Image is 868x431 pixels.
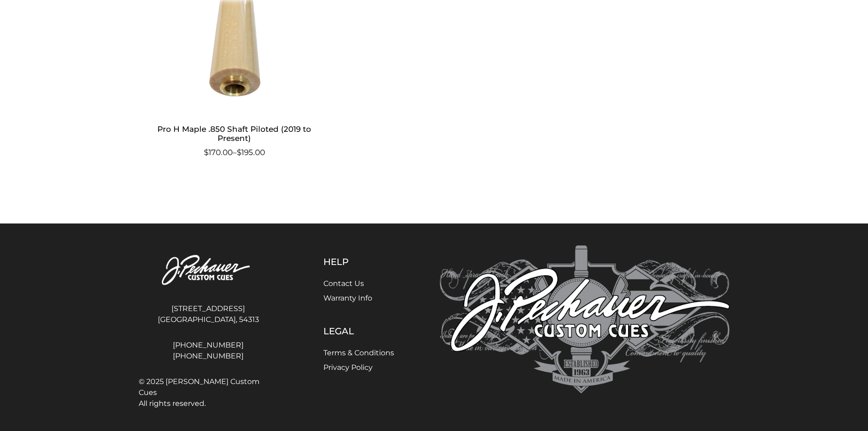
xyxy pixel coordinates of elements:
[146,120,323,147] h2: Pro H Maple .850 Shaft Piloted (2019 to Present)
[139,245,278,296] img: Pechauer Custom Cues
[440,245,730,394] img: Pechauer Custom Cues
[139,340,278,351] a: [PHONE_NUMBER]
[204,148,208,157] span: $
[146,147,323,159] span: –
[139,351,278,362] a: [PHONE_NUMBER]
[323,348,394,357] a: Terms & Conditions
[323,279,364,288] a: Contact Us
[139,300,278,329] address: [STREET_ADDRESS] [GEOGRAPHIC_DATA], 54313
[323,294,372,302] a: Warranty Info
[323,256,394,267] h5: Help
[139,376,278,409] span: © 2025 [PERSON_NAME] Custom Cues All rights reserved.
[323,363,373,372] a: Privacy Policy
[237,148,241,157] span: $
[323,326,394,337] h5: Legal
[237,148,265,157] bdi: 195.00
[204,148,233,157] bdi: 170.00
